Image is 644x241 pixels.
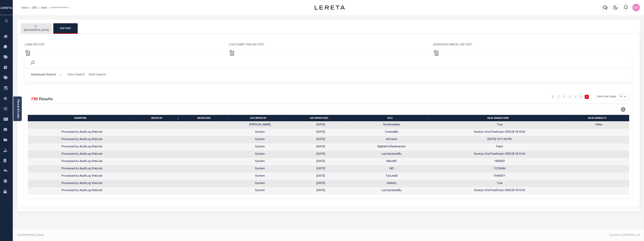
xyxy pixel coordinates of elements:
a: Home [21,6,28,9]
td: CreatedBy [352,129,431,136]
td: System [231,136,289,143]
td: Processed by AuditLog WebJob [28,151,136,158]
td: [DATE] [289,158,352,165]
td: MatchID [352,158,431,165]
a: 4 [568,95,572,99]
td: [DATE] [289,180,352,187]
a: 2 [557,95,561,99]
th: Value changed to: activate to sort column ascending [568,115,630,121]
td: [DATE] [289,129,352,136]
td: [PERSON_NAME] [231,121,289,129]
button: HISTORY [53,23,78,34]
td: False [568,121,630,129]
td: [DATE] 10:11:46 PM [431,136,568,143]
td: System [231,165,289,173]
a: OMS [32,6,37,9]
th: Description: activate to sort column ascending [28,115,136,121]
td: [DATE] [289,187,352,194]
td: NonWorkable [352,121,431,129]
th: Created by: activate to sort column ascending [136,115,181,121]
td: LastUpdatedBy [352,151,431,158]
a: 3 [562,95,566,99]
td: [DATE] [289,165,352,173]
td: System [231,173,289,180]
td: dtCreate [352,136,431,143]
a: Detail [41,6,47,9]
span: 730 [31,97,38,101]
td: False [431,143,568,151]
td: [DATE] [289,121,352,129]
td: Processed by AuditLog WebJob [28,165,136,173]
span: Items per page [597,95,616,99]
p: LOAN HISTORY [25,43,223,47]
th: Value changed from: activate to sort column ascending [431,115,568,121]
td: SureUp-OneTimeScript-2025.02.18.10.42 [431,187,568,194]
td: Processed by AuditLog WebJob [28,143,136,151]
td: System [231,187,289,194]
li: Payment History [47,6,68,9]
td: QID [352,165,431,173]
td: True [431,180,568,187]
td: [DATE] [289,136,352,143]
td: TaxLineID [352,173,431,180]
th: Last updated date: activate to sort column ascending [289,115,352,121]
td: LastUpdatedBy [352,187,431,194]
td: Processed by AuditLog WebJob [28,136,136,143]
td: Processed by AuditLog WebJob [28,158,136,165]
a: Parcel & Loan [17,99,19,118]
td: True [431,121,568,129]
td: 74462871 [431,173,568,180]
td: SureUp-OneTimeScript-2025.02.18.10.42 [431,129,568,136]
p: ASSESSOR PARCEL HISTORY [433,43,632,47]
button: [GEOGRAPHIC_DATA] [21,23,52,34]
img: svg+xml;base64,PHN2ZyB4bWxucz0iaHR0cDovL3d3dy53My5vcmcvMjAwMC9zdmciIHBvaW50ZXItZXZlbnRzPSJub25lIi... [632,4,640,11]
i: travel_explore [4,86,10,91]
label: Results [39,96,53,102]
td: Processed by AuditLog WebJob [28,187,136,194]
td: [DATE] [289,151,352,158]
a: 5 [573,95,578,99]
p: CUSTOMER TBM HISTORY [229,43,428,47]
td: Processed by AuditLog WebJob [28,180,136,187]
a: 73 [579,95,583,99]
td: EligibleForRedemption [352,143,431,151]
td: System [231,158,289,165]
td: Processed by AuditLog WebJob [28,129,136,136]
a: 1 [551,95,555,99]
td: System [231,151,289,158]
img: logo-dark.svg [315,5,345,10]
th: Field: activate to sort column ascending [352,115,431,121]
th: Created date: activate to sort column ascending [181,115,231,121]
td: 11233484 [431,165,568,173]
td: [DATE] [289,173,352,180]
td: [DATE] [289,143,352,151]
td: 1929222 [431,158,568,165]
td: System [231,143,289,151]
td: System [231,180,289,187]
td: Processed by AuditLog WebJob [28,173,136,180]
td: Visibility [352,180,431,187]
th: Last updated by: activate to sort column ascending [231,115,289,121]
td: SureUp-OneTimeScript-2025.02.18.10.42 [431,151,568,158]
button: Advanced Search [31,71,62,79]
td: System [231,129,289,136]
